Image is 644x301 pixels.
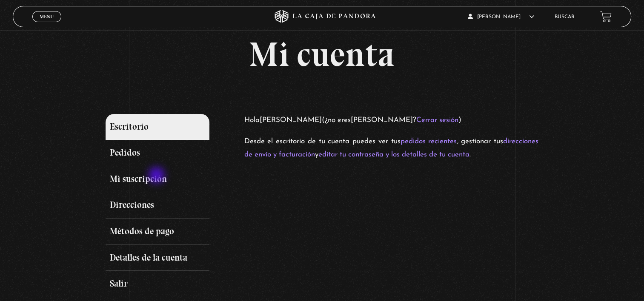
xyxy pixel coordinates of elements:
span: Cerrar [37,21,57,27]
a: View your shopping cart [600,11,612,23]
p: Desde el escritorio de tu cuenta puedes ver tus , gestionar tus y . [244,135,538,161]
a: Buscar [555,14,575,20]
a: pedidos recientes [401,138,457,145]
nav: Páginas de cuenta [106,114,235,297]
a: Detalles de la cuenta [106,245,209,271]
a: editar tu contraseña y los detalles de tu cuenta [318,151,469,158]
a: direcciones de envío y facturación [244,138,538,158]
a: Direcciones [106,192,209,219]
strong: [PERSON_NAME] [260,116,322,124]
a: Pedidos [106,140,209,166]
span: Menu [40,14,54,19]
a: Escritorio [106,114,209,140]
a: Salir [106,271,209,297]
a: Cerrar sesión [416,116,458,124]
strong: [PERSON_NAME] [351,116,413,124]
p: Hola (¿no eres ? ) [244,114,538,127]
a: Métodos de pago [106,219,209,245]
span: [PERSON_NAME] [468,14,534,20]
h1: Mi cuenta [106,37,538,71]
a: Mi suscripción [106,166,209,193]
